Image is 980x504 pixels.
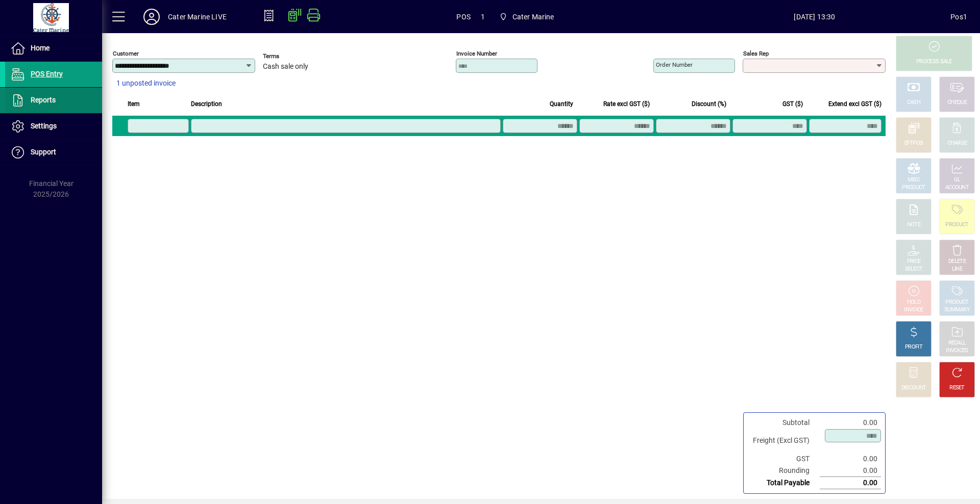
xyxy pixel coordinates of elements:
[743,50,769,57] mat-label: Sales rep
[948,258,966,266] div: DELETE
[168,9,227,25] div: Cater Marine LIVE
[31,70,63,78] span: POS Entry
[31,44,50,52] span: Home
[916,58,952,66] div: PROCESS SALE
[550,98,573,110] span: Quantity
[748,465,820,477] td: Rounding
[748,417,820,429] td: Subtotal
[947,140,967,147] div: CHARGE
[113,50,139,57] mat-label: Customer
[945,221,968,229] div: PRODUCT
[908,176,920,184] div: MISC
[692,98,726,110] span: Discount (%)
[945,299,968,306] div: PRODUCT
[905,266,923,273] div: SELECT
[949,384,965,392] div: RESET
[946,347,968,355] div: INVOICES
[944,306,970,314] div: SUMMARY
[31,122,57,130] span: Settings
[456,9,471,25] span: POS
[603,98,650,110] span: Rate excl GST ($)
[947,99,967,107] div: CHEQUE
[128,98,140,110] span: Item
[782,98,803,110] span: GST ($)
[31,96,56,104] span: Reports
[5,36,102,61] a: Home
[31,148,56,156] span: Support
[820,477,881,489] td: 0.00
[907,299,920,306] div: HOLD
[904,306,923,314] div: INVOICE
[679,9,951,25] span: [DATE] 13:30
[952,266,962,273] div: LINE
[512,9,554,25] span: Cater Marine
[907,99,920,107] div: CASH
[904,140,923,147] div: EFTPOS
[112,74,180,93] button: 1 unposted invoice
[901,384,926,392] div: DISCOUNT
[954,176,961,184] div: GL
[191,98,222,110] span: Description
[5,140,102,165] a: Support
[907,258,921,266] div: PRICE
[748,477,820,489] td: Total Payable
[656,61,693,68] mat-label: Order number
[950,9,967,25] div: Pos1
[5,88,102,113] a: Reports
[748,429,820,453] td: Freight (Excl GST)
[828,98,881,110] span: Extend excl GST ($)
[481,9,485,25] span: 1
[116,78,176,89] span: 1 unposted invoice
[5,114,102,139] a: Settings
[748,453,820,465] td: GST
[495,8,558,26] span: Cater Marine
[820,465,881,477] td: 0.00
[902,184,925,192] div: PRODUCT
[945,184,969,192] div: ACCOUNT
[135,8,168,26] button: Profile
[820,417,881,429] td: 0.00
[263,53,324,60] span: Terms
[263,63,308,71] span: Cash sale only
[820,453,881,465] td: 0.00
[905,343,922,351] div: PROFIT
[948,339,966,347] div: RECALL
[907,221,920,229] div: NOTE
[456,50,497,57] mat-label: Invoice number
